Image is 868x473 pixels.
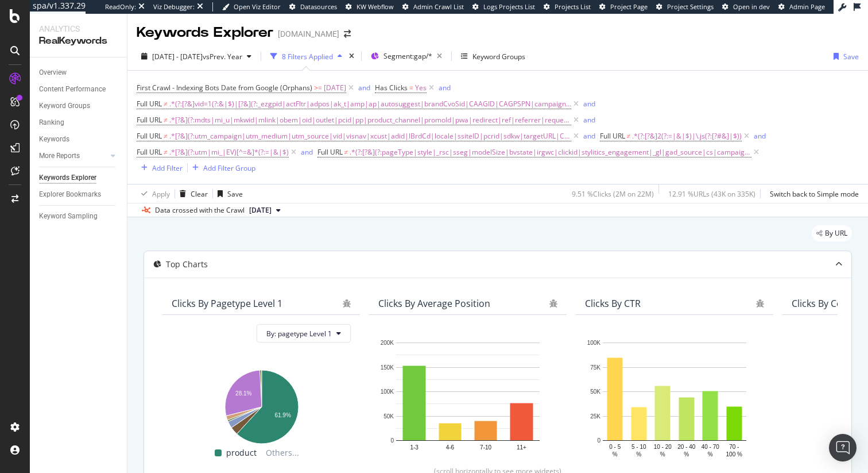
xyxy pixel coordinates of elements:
[234,2,281,11] span: Open Viz Editor
[152,52,203,61] span: [DATE] - [DATE]
[583,114,595,125] button: and
[301,147,313,157] div: and
[155,205,245,216] div: Data crossed with the Crawl
[413,2,464,11] span: Admin Crawl List
[654,444,672,450] text: 10 - 20
[702,444,720,450] text: 40 - 70
[583,131,595,141] div: and
[164,99,168,109] span: ≠
[257,324,351,343] button: By: pagetype Level 1
[631,444,646,450] text: 5 - 10
[39,117,64,129] div: Ranking
[226,446,257,460] span: product
[39,172,96,184] div: Keywords Explorer
[585,298,641,309] div: Clicks By CTR
[409,83,413,93] span: =
[39,210,98,222] div: Keyword Sampling
[317,147,343,157] span: Full URL
[137,184,170,203] button: Apply
[137,115,162,125] span: Full URL
[346,2,394,11] a: KW Webflow
[166,259,208,270] div: Top Charts
[381,364,394,371] text: 150K
[517,444,526,451] text: 11+
[314,83,322,93] span: >=
[383,413,394,420] text: 50K
[754,130,766,141] button: and
[235,390,251,397] text: 28.1%
[366,47,447,66] button: Segment:gap/*
[549,299,557,307] div: bug
[152,163,183,173] div: Add Filter
[164,131,168,141] span: ≠
[175,184,208,203] button: Clear
[39,172,119,184] a: Keywords Explorer
[636,451,641,457] text: %
[266,329,332,339] span: By: pagetype Level 1
[610,2,648,11] span: Project Page
[778,2,825,11] a: Admin Page
[756,299,764,307] div: bug
[583,98,595,109] button: and
[825,230,847,237] span: By URL
[583,115,595,125] div: and
[261,446,304,460] span: Others...
[843,52,859,61] div: Save
[164,147,168,157] span: ≠
[587,340,601,346] text: 100K
[344,147,348,157] span: ≠
[39,133,119,145] a: Keywords
[590,413,600,420] text: 25K
[274,412,290,418] text: 61.9%
[169,128,571,144] span: .*[?&](?:utm_campaign|utm_medium|utm_source|vid|visnav|xcust|adid|lBrdCd|locale|ssiteID|pcrid|sdk...
[754,131,766,141] div: and
[590,389,600,395] text: 50K
[300,2,337,11] span: Datasources
[583,99,595,109] div: and
[213,184,243,203] button: Save
[446,444,455,451] text: 4-6
[684,451,689,457] text: %
[227,189,243,199] div: Save
[39,150,107,162] a: More Reports
[410,444,418,451] text: 1-3
[289,2,337,11] a: Datasources
[169,96,571,112] span: .*(?:[?&]vid=1(?:&|$)|[?&](?:_ezgpid|actFltr|adpos|ak_t|amp|ap|autosuggest|brandCvoSid|CAAGID|CAG...
[39,189,119,201] a: Explorer Bookmarks
[39,23,118,34] div: Analytics
[613,451,618,457] text: %
[39,100,90,112] div: Keyword Groups
[39,133,69,145] div: Keywords
[278,28,339,40] div: [DOMAIN_NAME]
[191,189,208,199] div: Clear
[169,112,571,128] span: .*[?&](?:mdts|mi_u|mkwid|mlink|obem|oid|outlet|pcid|pp|product_channel|promoId|pwa|redirect|ref|r...
[609,444,621,450] text: 0 - 5
[222,2,281,11] a: Open Viz Editor
[472,2,535,11] a: Logs Projects List
[632,128,742,144] span: .*(?:[?&]2(?:=|&|$)|\.js(?:[?#&]|$))
[729,444,739,450] text: 70 -
[829,47,859,66] button: Save
[667,2,714,11] span: Project Settings
[585,337,764,460] svg: A chart.
[172,364,351,446] svg: A chart.
[439,82,451,93] button: and
[439,83,451,93] div: and
[249,205,272,216] span: 2025 Aug. 20th
[137,147,162,157] span: Full URL
[726,451,742,457] text: 100 %
[381,340,394,346] text: 200K
[668,189,755,199] div: 12.91 % URLs ( 43K on 335K )
[456,47,530,66] button: Keyword Groups
[627,131,631,141] span: ≠
[483,2,535,11] span: Logs Projects List
[378,298,490,309] div: Clicks By Average Position
[137,131,162,141] span: Full URL
[344,30,351,38] div: arrow-right-arrow-left
[39,150,80,162] div: More Reports
[660,451,665,457] text: %
[39,210,119,222] a: Keyword Sampling
[572,189,654,199] div: 9.51 % Clicks ( 2M on 22M )
[378,337,557,460] svg: A chart.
